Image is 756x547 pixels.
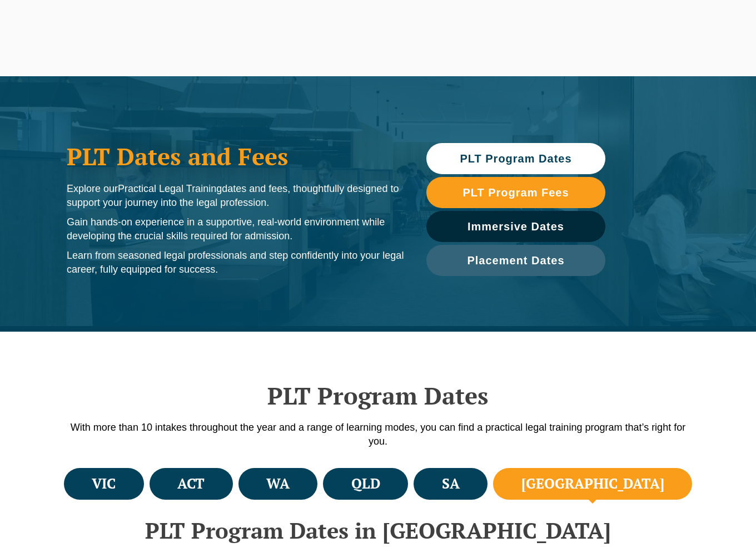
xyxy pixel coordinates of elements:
h2: PLT Program Dates [61,382,695,410]
a: Immersive Dates [426,211,605,242]
span: Placement Dates [467,255,564,266]
p: With more than 10 intakes throughout the year and a range of learning modes, you can find a pract... [61,421,695,449]
h4: ACT [177,475,205,493]
h4: WA [266,475,290,493]
span: Practical Legal Training [118,183,222,194]
span: Immersive Dates [467,221,564,232]
p: Learn from seasoned legal professionals and step confidently into your legal career, fully equipp... [67,249,404,277]
h4: [GEOGRAPHIC_DATA] [521,475,664,493]
span: PLT Program Fees [462,187,569,198]
span: PLT Program Dates [460,153,571,164]
h2: PLT Program Dates in [GEOGRAPHIC_DATA] [61,518,695,543]
a: Placement Dates [426,245,605,276]
h4: VIC [92,475,116,493]
a: PLT Program Fees [426,177,605,208]
a: PLT Program Dates [426,143,605,174]
p: Explore our dates and fees, thoughtfully designed to support your journey into the legal profession. [67,182,404,210]
h1: PLT Dates and Fees [67,142,404,170]
h4: QLD [351,475,380,493]
h4: SA [442,475,460,493]
p: Gain hands-on experience in a supportive, real-world environment while developing the crucial ski... [67,215,404,243]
